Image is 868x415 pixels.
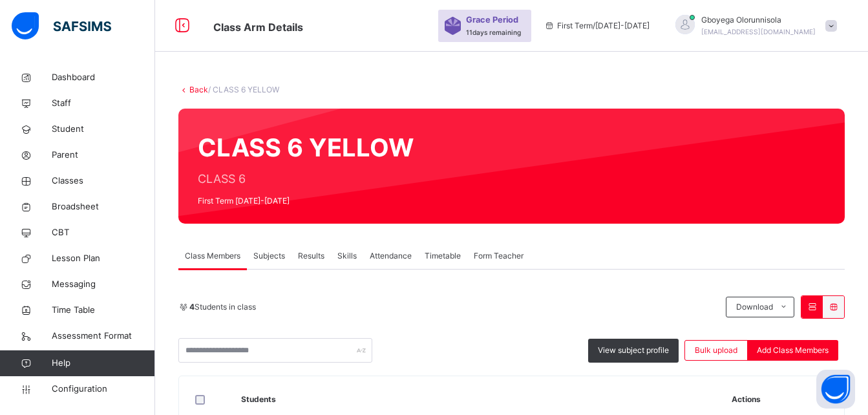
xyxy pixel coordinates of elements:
[701,14,816,26] span: Gboyega Olorunnisola
[736,301,773,313] span: Download
[52,383,154,396] span: Configuration
[52,278,155,291] span: Messaging
[52,71,155,84] span: Dashboard
[52,357,154,370] span: Help
[52,149,155,162] span: Parent
[695,345,737,356] span: Bulk upload
[474,250,524,262] span: Form Teacher
[816,370,855,409] button: Open asap
[52,175,155,187] span: Classes
[198,195,414,207] span: First Term [DATE]-[DATE]
[598,345,669,356] span: View subject profile
[52,123,155,136] span: Student
[544,20,650,32] span: session/term information
[12,12,111,39] img: safsims
[662,14,843,37] div: GboyegaOlorunnisola
[52,200,155,213] span: Broadsheet
[466,28,521,36] span: 11 days remaining
[52,226,155,239] span: CBT
[185,250,240,262] span: Class Members
[52,304,155,317] span: Time Table
[253,250,285,262] span: Subjects
[52,252,155,265] span: Lesson Plan
[466,14,518,26] span: Grace Period
[425,250,461,262] span: Timetable
[445,17,461,35] img: sticker-purple.71386a28dfed39d6af7621340158ba97.svg
[337,250,357,262] span: Skills
[701,28,816,36] span: [EMAIL_ADDRESS][DOMAIN_NAME]
[208,85,279,94] span: / CLASS 6 YELLOW
[757,345,829,356] span: Add Class Members
[189,85,208,94] a: Back
[52,97,155,110] span: Staff
[298,250,324,262] span: Results
[189,302,195,312] b: 4
[52,330,155,343] span: Assessment Format
[189,301,256,313] span: Students in class
[370,250,412,262] span: Attendance
[213,21,303,34] span: Class Arm Details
